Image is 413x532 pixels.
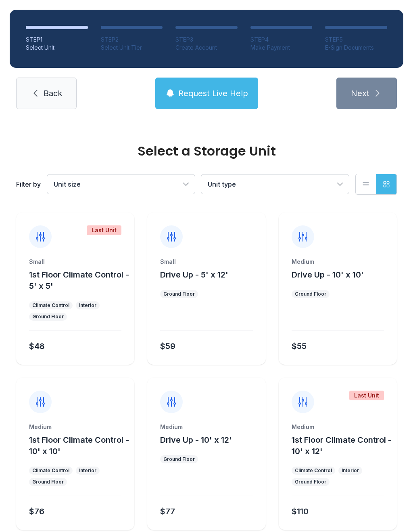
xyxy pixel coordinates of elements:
[295,467,332,474] div: Climate Control
[201,175,349,194] button: Unit type
[32,302,69,309] div: Climate Control
[250,44,313,52] div: Make Payment
[163,456,195,463] div: Ground Floor
[163,291,195,297] div: Ground Floor
[325,44,387,52] div: E-Sign Documents
[160,423,252,431] div: Medium
[160,434,232,446] button: Drive Up - 10' x 12'
[292,269,364,280] button: Drive Up - 10' x 10'
[295,291,326,297] div: Ground Floor
[160,341,175,352] div: $59
[351,88,369,99] span: Next
[160,506,175,517] div: $77
[342,467,359,474] div: Interior
[325,36,387,44] div: STEP 5
[79,467,96,474] div: Interior
[29,506,44,517] div: $76
[292,341,307,352] div: $55
[87,225,121,235] div: Last Unit
[29,258,121,266] div: Small
[29,435,129,456] span: 1st Floor Climate Control - 10' x 10'
[292,435,392,456] span: 1st Floor Climate Control - 10' x 12'
[175,36,238,44] div: STEP 3
[160,435,232,445] span: Drive Up - 10' x 12'
[178,88,248,99] span: Request Live Help
[26,36,88,44] div: STEP 1
[160,258,252,266] div: Small
[349,391,384,400] div: Last Unit
[47,175,195,194] button: Unit size
[32,467,69,474] div: Climate Control
[79,302,96,309] div: Interior
[292,434,394,457] button: 1st Floor Climate Control - 10' x 12'
[26,44,88,52] div: Select Unit
[292,423,384,431] div: Medium
[292,506,309,517] div: $110
[160,270,228,280] span: Drive Up - 5' x 12'
[29,341,45,352] div: $48
[29,434,131,457] button: 1st Floor Climate Control - 10' x 10'
[292,258,384,266] div: Medium
[16,179,41,189] div: Filter by
[32,313,64,320] div: Ground Floor
[29,270,129,291] span: 1st Floor Climate Control - 5' x 5'
[160,269,228,280] button: Drive Up - 5' x 12'
[295,479,326,485] div: Ground Floor
[16,145,397,158] div: Select a Storage Unit
[208,180,236,188] span: Unit type
[29,269,131,292] button: 1st Floor Climate Control - 5' x 5'
[292,270,364,280] span: Drive Up - 10' x 10'
[29,423,121,431] div: Medium
[32,479,64,485] div: Ground Floor
[101,36,163,44] div: STEP 2
[44,88,62,99] span: Back
[54,180,81,188] span: Unit size
[250,36,313,44] div: STEP 4
[101,44,163,52] div: Select Unit Tier
[175,44,238,52] div: Create Account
